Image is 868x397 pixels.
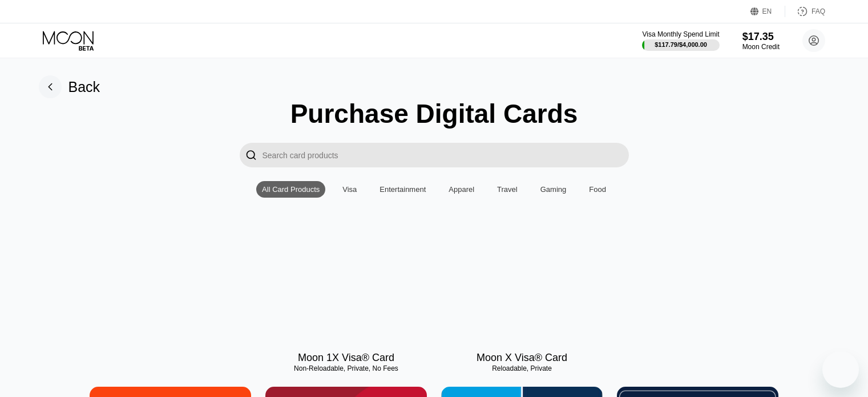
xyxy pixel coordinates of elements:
div: Visa Monthly Spend Limit [642,30,719,38]
div: Reloadable, Private [441,364,603,372]
div: Gaming [540,185,567,194]
div: EN [762,7,772,15]
div: EN [750,6,785,17]
iframe: Dugme za pokretanje prozora za razmenu poruka [822,351,859,388]
div: Travel [497,185,518,194]
div: Apparel [443,181,480,198]
div: All Card Products [262,185,320,194]
div:  [245,149,257,162]
div: Back [39,75,100,98]
div: Moon Credit [742,43,780,51]
div: Back [68,79,100,95]
div: FAQ [812,7,825,15]
div: FAQ [785,6,825,17]
div:  [240,143,263,167]
div: Visa Monthly Spend Limit$117.79/$4,000.00 [642,30,719,51]
div: Moon 1X Visa® Card [298,352,394,364]
div: All Card Products [256,181,325,198]
div: $117.79 / $4,000.00 [655,41,707,48]
div: Visa [342,185,357,194]
div: Moon X Visa® Card [477,352,567,364]
div: Non-Reloadable, Private, No Fees [265,364,427,372]
div: Gaming [535,181,572,198]
div: $17.35Moon Credit [742,31,780,51]
input: Search card products [263,143,629,167]
div: Entertainment [374,181,431,198]
div: Apparel [449,185,474,194]
div: Travel [491,181,523,198]
div: Food [583,181,612,198]
div: Entertainment [380,185,426,194]
div: $17.35 [742,31,780,43]
div: Food [589,185,606,194]
div: Visa [337,181,362,198]
div: Purchase Digital Cards [290,98,578,129]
